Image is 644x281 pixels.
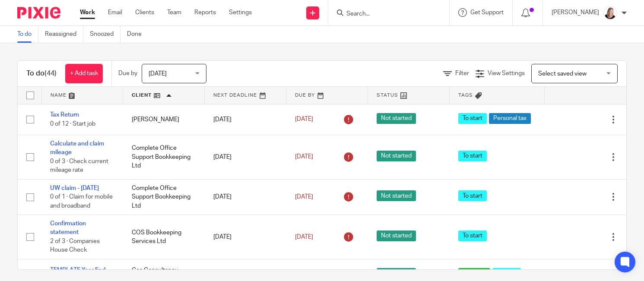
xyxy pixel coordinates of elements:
a: Settings [229,8,252,17]
a: TEMPLATE Year End [50,267,105,273]
span: Filter [455,70,469,76]
td: [DATE] [205,179,286,215]
a: Calculate and claim mileage [50,141,104,155]
a: Reports [194,8,216,17]
p: [PERSON_NAME] [552,8,599,17]
span: [DATE] [295,117,313,123]
td: [DATE] [205,135,286,179]
span: [DATE] [149,71,167,77]
span: 0 of 3 · Check current mileage rate [50,158,108,174]
span: Not started [377,151,416,161]
td: [DATE] [205,104,286,135]
span: Not started [377,230,416,241]
span: Get Support [470,9,504,16]
span: To start [492,268,521,279]
span: 0 of 1 · Claim for mobile and broadband [50,194,113,209]
span: [DATE] [295,154,313,160]
span: Personal tax [489,113,531,124]
a: To do [17,26,38,43]
h1: To do [26,69,57,78]
span: [DATE] [295,234,313,240]
td: Complete Office Support Bookkeeping Ltd [123,135,205,179]
span: [DATE] [295,194,313,200]
span: To start [458,151,487,161]
a: Clients [135,8,154,17]
td: COS Bookkeeping Services Ltd [123,215,205,259]
span: To start [458,190,487,201]
a: Team [167,8,181,17]
input: Search [346,10,423,18]
a: Tax Return [50,112,79,118]
img: K%20Garrattley%20headshot%20black%20top%20cropped.jpg [603,6,617,20]
img: Pixie [17,7,60,19]
span: Year End [458,268,490,279]
a: Confirmation statement [50,221,86,235]
td: Complete Office Support Bookkeeping Ltd [123,179,205,215]
a: Snoozed [90,26,121,43]
span: (44) [44,70,57,77]
span: Select saved view [538,71,587,77]
a: + Add task [65,64,103,83]
td: [DATE] [205,215,286,259]
span: Not started [377,268,416,279]
span: 0 of 12 · Start job [50,121,95,127]
span: To start [458,230,487,241]
td: [PERSON_NAME] [123,104,205,135]
span: Not started [377,190,416,201]
a: Reassigned [45,26,83,43]
a: Work [80,8,95,17]
p: Due by [118,69,137,78]
span: Not started [377,113,416,124]
a: Done [127,26,148,43]
span: 2 of 3 · Companies House Check [50,238,100,253]
a: UW claim - [DATE] [50,185,99,191]
span: Tags [458,93,473,98]
span: To start [458,113,487,124]
span: View Settings [488,70,525,76]
a: Email [108,8,122,17]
